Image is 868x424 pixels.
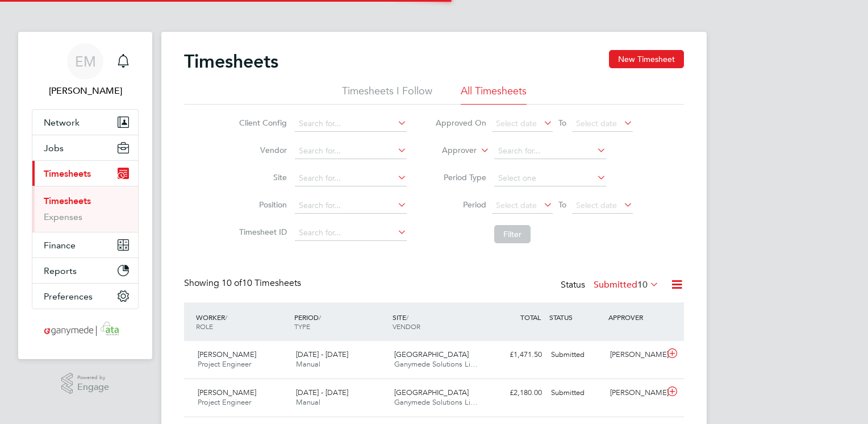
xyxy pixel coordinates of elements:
label: Period Type [435,172,486,182]
span: 10 of [222,277,242,289]
span: Powered by [77,373,109,383]
span: Finance [44,240,76,251]
label: Period [435,199,486,210]
span: 10 Timesheets [222,277,301,289]
div: Timesheets [32,186,138,232]
span: TOTAL [520,313,541,322]
span: Project Engineer [198,359,251,369]
span: Select date [576,118,617,128]
span: To [555,197,570,212]
span: Reports [44,265,77,276]
label: Timesheet ID [236,227,287,237]
span: [GEOGRAPHIC_DATA] [394,388,469,397]
span: / [319,313,321,322]
span: [PERSON_NAME] [198,388,256,397]
div: Submitted [546,346,606,364]
div: PERIOD [291,307,390,336]
span: Emma Malvenan [32,84,139,98]
label: Approver [425,145,477,156]
input: Search for... [295,198,407,214]
span: Manual [296,397,320,407]
span: [DATE] - [DATE] [296,388,348,397]
label: Position [236,199,287,210]
span: Preferences [44,291,93,302]
button: New Timesheet [609,50,684,68]
label: Approved On [435,118,486,128]
div: Status [561,277,661,293]
span: Select date [496,118,537,128]
input: Search for... [295,171,407,186]
div: Showing [184,277,303,289]
span: VENDOR [393,322,420,331]
div: WORKER [193,307,291,336]
span: Select date [576,200,617,210]
div: Submitted [546,384,606,402]
span: Network [44,117,80,128]
div: £2,180.00 [487,384,546,402]
a: Go to home page [32,321,139,339]
a: Expenses [44,211,82,222]
label: Site [236,172,287,182]
span: Project Engineer [198,397,251,407]
span: To [555,115,570,130]
a: EM[PERSON_NAME] [32,43,139,98]
span: Jobs [44,143,64,153]
button: Jobs [32,135,138,160]
a: Powered byEngage [61,373,110,394]
span: Ganymede Solutions Li… [394,359,478,369]
input: Search for... [295,143,407,159]
button: Network [32,110,138,135]
span: [PERSON_NAME] [198,350,256,359]
button: Reports [32,258,138,283]
div: APPROVER [606,307,665,327]
div: [PERSON_NAME] [606,384,665,402]
div: SITE [390,307,488,336]
div: £1,471.50 [487,346,546,364]
button: Filter [494,225,531,243]
button: Finance [32,232,138,257]
nav: Main navigation [18,32,152,359]
button: Timesheets [32,161,138,186]
span: / [225,313,227,322]
input: Select one [494,171,606,186]
li: All Timesheets [461,84,527,105]
div: [PERSON_NAME] [606,346,665,364]
img: ganymedesolutions-logo-retina.png [41,321,130,339]
button: Preferences [32,284,138,309]
label: Vendor [236,145,287,155]
span: Ganymede Solutions Li… [394,397,478,407]
input: Search for... [295,116,407,132]
span: ROLE [196,322,213,331]
span: Timesheets [44,168,91,179]
span: / [406,313,408,322]
input: Search for... [295,225,407,241]
span: [GEOGRAPHIC_DATA] [394,350,469,359]
span: Select date [496,200,537,210]
li: Timesheets I Follow [342,84,432,105]
span: TYPE [294,322,310,331]
span: [DATE] - [DATE] [296,350,348,359]
h2: Timesheets [184,50,278,73]
div: STATUS [546,307,606,327]
span: 10 [637,279,648,290]
a: Timesheets [44,196,91,206]
input: Search for... [494,143,606,159]
span: EM [75,54,96,69]
label: Submitted [594,279,659,290]
span: Manual [296,359,320,369]
span: Engage [77,383,109,392]
label: Client Config [236,118,287,128]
